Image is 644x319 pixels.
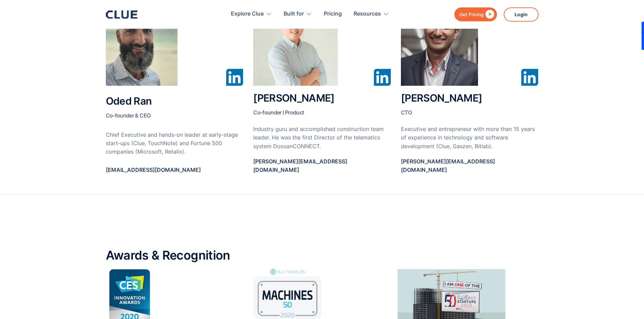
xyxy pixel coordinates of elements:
a: [PERSON_NAME][EMAIL_ADDRESS][DOMAIN_NAME] [401,157,539,181]
img: Linked In Icon [226,69,243,86]
span: CTO [401,109,412,116]
img: Jayden Change Clue Insights [253,1,338,86]
img: Linked In Icon [521,69,538,86]
img: Rodrigo Mendez Clue Insights [401,1,478,86]
p: Chief Executive and hands-on leader at early-stage start-ups (Clue, TouchNote) and Fortune 500 co... [106,131,243,156]
h2: Oded Ran [106,96,243,121]
div: Built for [284,3,304,25]
div: Resources [354,3,381,25]
div: Built for [284,3,312,25]
p: [EMAIL_ADDRESS][DOMAIN_NAME] [106,166,243,174]
div: Explore Clue [231,3,272,25]
p: Industry guru and accomplished construction team leader. He was the first Director of the telemat... [253,125,391,151]
div: Resources [354,3,389,25]
a: Get Pricing [454,7,497,21]
p: [PERSON_NAME][EMAIL_ADDRESS][DOMAIN_NAME] [253,157,391,174]
a: Pricing [324,3,342,25]
div:  [484,10,494,19]
a: [EMAIL_ADDRESS][DOMAIN_NAME] [106,166,243,181]
a: [PERSON_NAME][EMAIL_ADDRESS][DOMAIN_NAME] [253,157,391,181]
h2: [PERSON_NAME] [401,92,539,118]
a: Login [504,7,539,22]
h2: Awards & Recognition [106,249,539,262]
div: Get Pricing [459,10,484,19]
span: Co-founder & CEO [106,112,151,119]
h2: [PERSON_NAME] [253,92,391,118]
p: [PERSON_NAME][EMAIL_ADDRESS][DOMAIN_NAME] [401,157,539,174]
img: Oded Ran Clue Insights CEO [106,1,177,86]
div: Explore Clue [231,3,264,25]
p: Executive and entrepreneur with more than 15 years of experience in technology and software devel... [401,125,539,151]
iframe: Chat Widget [522,224,644,319]
img: Linked In Icon [374,69,391,86]
span: Co-founder l Product [253,109,304,116]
